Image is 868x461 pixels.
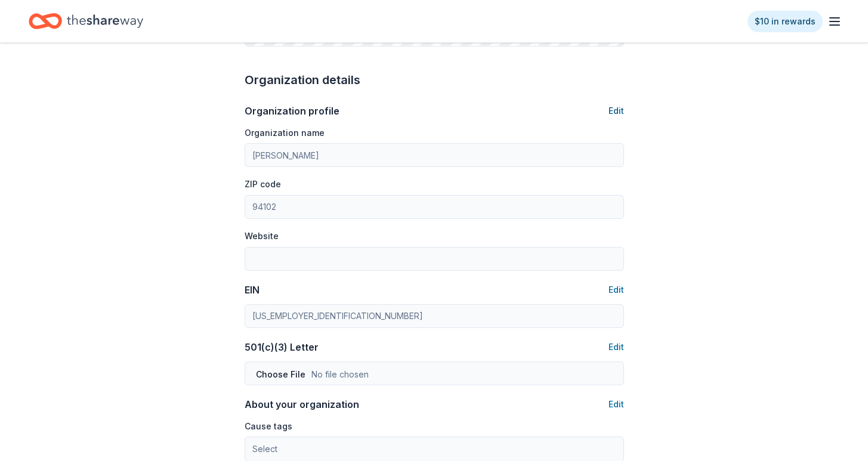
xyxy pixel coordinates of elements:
[608,340,624,354] button: Edit
[245,70,624,89] div: Organization details
[245,230,279,242] label: Website
[252,442,277,456] span: Select
[245,104,339,118] div: Organization profile
[245,397,359,412] div: About your organization
[29,7,143,35] a: Home
[245,195,624,219] input: 12345 (U.S. only)
[608,397,624,412] button: Edit
[245,340,319,354] div: 501(c)(3) Letter
[608,104,624,118] button: Edit
[245,283,260,297] div: EIN
[245,420,292,432] label: Cause tags
[245,304,624,328] input: 12-3456789
[245,127,325,139] label: Organization name
[608,283,624,297] button: Edit
[747,11,823,32] a: $10 in rewards
[245,178,281,190] label: ZIP code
